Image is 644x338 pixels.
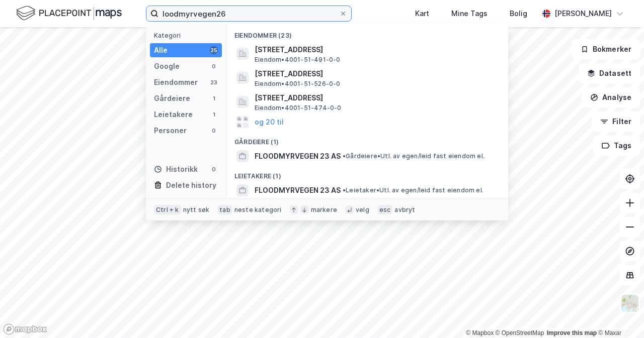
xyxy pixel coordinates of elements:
[554,8,612,20] div: [PERSON_NAME]
[210,62,218,70] div: 0
[226,24,508,42] div: Eiendommer (23)
[255,116,284,128] button: og 20 til
[234,206,282,214] div: neste kategori
[343,152,346,160] span: •
[210,94,218,102] div: 1
[415,8,429,20] div: Kart
[343,152,485,160] span: Gårdeiere • Utl. av egen/leid fast eiendom el.
[311,206,337,214] div: markere
[217,205,232,215] div: tab
[572,39,640,59] button: Bokmerker
[210,110,218,119] div: 1
[582,87,640,107] button: Analyse
[210,165,218,173] div: 0
[3,323,47,335] a: Mapbox homepage
[210,127,218,135] div: 0
[183,206,210,214] div: nytt søk
[154,125,187,137] div: Personer
[593,136,640,156] button: Tags
[154,44,168,56] div: Alle
[356,206,369,214] div: velg
[451,8,488,20] div: Mine Tags
[166,179,216,191] div: Delete history
[547,329,597,336] a: Improve this map
[466,329,494,336] a: Mapbox
[255,92,496,104] span: [STREET_ADDRESS]
[255,68,496,80] span: [STREET_ADDRESS]
[255,150,341,162] span: FLOODMYRVEGEN 23 AS
[154,76,198,88] div: Eiendommer
[255,56,341,64] span: Eiendom • 4001-51-491-0-0
[255,104,342,112] span: Eiendom • 4001-51-474-0-0
[255,80,341,88] span: Eiendom • 4001-51-526-0-0
[592,111,640,132] button: Filter
[154,108,193,121] div: Leietakere
[255,44,496,56] span: [STREET_ADDRESS]
[154,60,180,72] div: Google
[158,6,339,21] input: Søk på adresse, matrikkel, gårdeiere, leietakere eller personer
[343,186,484,194] span: Leietaker • Utl. av egen/leid fast eiendom el.
[594,290,644,338] iframe: Chat Widget
[496,329,544,336] a: OpenStreetMap
[255,184,341,196] span: FLOODMYRVEGEN 23 AS
[154,92,190,104] div: Gårdeiere
[210,46,218,54] div: 25
[226,164,508,182] div: Leietakere (1)
[210,78,218,86] div: 23
[154,205,181,215] div: Ctrl + k
[377,205,393,215] div: esc
[16,5,122,22] img: logo.f888ab2527a4732fd821a326f86c7f29.svg
[343,186,346,194] span: •
[394,206,415,214] div: avbryt
[510,8,527,20] div: Bolig
[154,163,198,175] div: Historikk
[226,130,508,148] div: Gårdeiere (1)
[579,63,640,83] button: Datasett
[154,32,222,39] div: Kategori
